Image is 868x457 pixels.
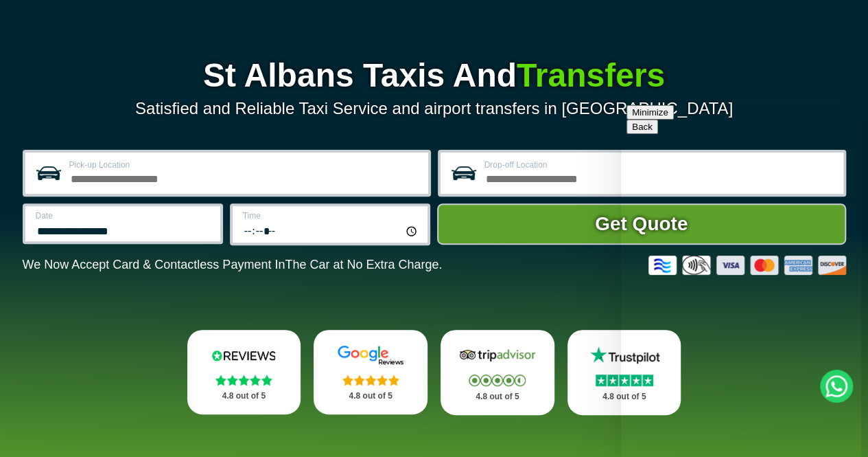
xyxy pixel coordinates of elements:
a: Google Stars 4.8 out of 5 [314,330,427,414]
p: 4.8 out of 5 [583,388,666,405]
span: The Car at No Extra Charge. [285,258,442,271]
img: Google [329,345,412,366]
p: 4.8 out of 5 [329,388,412,405]
span: Transfers [517,57,665,93]
h1: St Albans Taxis And [23,59,846,92]
label: Pick-up Location [69,161,420,169]
img: Stars [215,375,272,386]
img: Stars [342,375,399,386]
img: Tripadvisor [456,345,539,366]
p: Satisfied and Reliable Taxi Service and airport transfers in [GEOGRAPHIC_DATA] [23,99,846,118]
a: Tripadvisor Stars 4.8 out of 5 [441,330,554,415]
label: Time [243,212,419,220]
img: Stars [596,375,653,386]
iframe: chat widget [621,100,861,457]
label: Drop-off Location [484,161,835,169]
p: 4.8 out of 5 [202,388,286,405]
img: Trustpilot [583,345,666,366]
img: Reviews.io [202,345,285,366]
button: Get Quote [437,203,846,245]
p: 4.8 out of 5 [456,388,539,405]
label: Date [36,212,212,220]
a: Trustpilot Stars 4.8 out of 5 [567,330,681,415]
p: We Now Accept Card & Contactless Payment In [23,258,443,272]
img: Stars [469,375,526,386]
a: Reviews.io Stars 4.8 out of 5 [187,330,301,414]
